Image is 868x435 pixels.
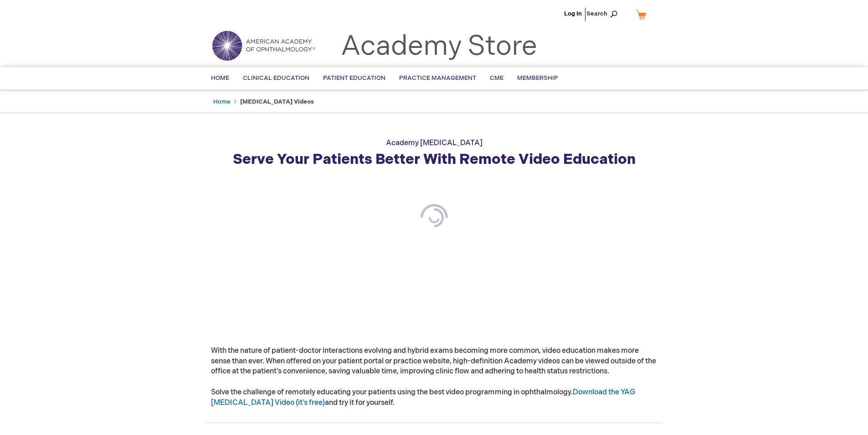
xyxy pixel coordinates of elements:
[386,139,483,147] span: Academy [MEDICAL_DATA]
[211,388,635,407] span: Solve the challenge of remotely educating your patients using the best video programming in ophth...
[392,67,483,89] a: Practice Management
[316,67,392,89] a: Patient Education
[211,346,656,376] span: With the nature of patient-doctor interactions evolving and hybrid exams becoming more common, vi...
[517,74,558,82] span: Membership
[341,30,537,63] a: Academy Store
[490,74,503,82] span: CME
[586,5,621,23] span: Search
[323,74,385,82] span: Patient Education
[213,98,230,105] a: Home
[233,151,636,168] strong: Serve Your Patients Better With Remote Video Education
[240,98,314,105] strong: [MEDICAL_DATA] Videos
[211,388,635,407] a: Download the YAG [MEDICAL_DATA] Video (it's free)
[243,74,309,82] span: Clinical Education
[483,67,510,89] a: CME
[211,74,229,82] span: Home
[399,74,476,82] span: Practice Management
[510,67,565,89] a: Membership
[564,10,582,17] a: Log In
[236,67,316,89] a: Clinical Education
